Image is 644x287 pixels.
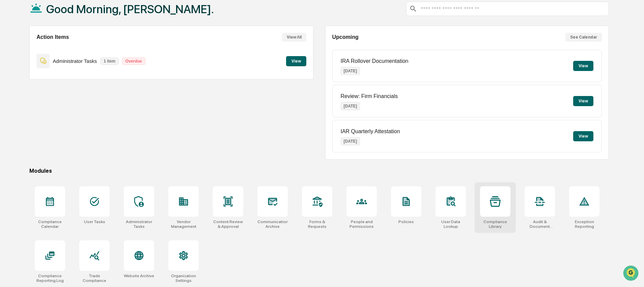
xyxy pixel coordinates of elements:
button: See Calendar [565,33,602,42]
button: Start new chat [115,54,123,62]
div: People and Permissions [346,219,377,229]
a: View [286,57,306,64]
div: Organization Settings [168,273,199,283]
span: Attestations [56,138,84,145]
div: 🔎 [7,152,12,157]
p: [DATE] [341,137,360,145]
img: Jack Rasmussen [7,104,18,115]
p: IAR Quarterly Attestation [341,128,400,135]
div: Website Archive [124,273,154,278]
div: Start new chat [30,52,111,58]
p: [DATE] [341,102,360,110]
a: Powered byPylon [48,167,82,173]
button: View [573,96,593,106]
button: View [573,61,593,71]
button: View [573,131,593,141]
h2: Upcoming [332,34,359,40]
div: Past conversations [7,75,45,80]
span: Data Lookup [13,151,43,158]
span: • [56,110,58,116]
div: Forms & Requests [302,219,332,229]
div: Policies [398,219,414,224]
p: Overdue [122,57,145,65]
div: 🗄️ [49,139,54,144]
div: Audit & Document Logs [525,219,555,229]
div: User Data Lookup [436,219,466,229]
iframe: Open customer support [622,265,641,283]
div: Administrator Tasks [124,219,154,229]
p: How can we help? [7,14,123,25]
div: Content Review & Approval [213,219,243,229]
span: [PERSON_NAME] [21,110,55,116]
div: Trade Compliance [79,273,110,283]
p: Review: Firm Financials [341,93,398,99]
div: 🖐️ [7,139,12,144]
a: 🔎Data Lookup [4,148,45,161]
p: Administrator Tasks [53,58,97,64]
div: Compliance Reporting Log [35,273,65,283]
div: Communications Archive [257,219,288,229]
button: View [286,56,306,66]
button: See all [105,74,123,82]
img: 1746055101610-c473b297-6a78-478c-a979-82029cc54cd1 [7,52,19,64]
span: [DATE] [60,110,74,116]
h2: Action Items [36,34,69,40]
p: [DATE] [341,67,360,75]
p: IRA Rollover Documentation [341,58,409,64]
img: 8933085812038_c878075ebb4cc5468115_72.jpg [14,52,26,64]
span: [DATE] [22,92,36,97]
button: View All [282,33,306,42]
div: User Tasks [84,219,105,224]
div: Compliance Calendar [35,219,65,229]
div: Vendor Management [168,219,199,229]
span: Pylon [67,168,82,173]
a: 🗄️Attestations [46,136,86,148]
p: 1 item [100,57,119,65]
div: Exception Reporting [569,219,599,229]
img: 1746055101610-c473b297-6a78-478c-a979-82029cc54cd1 [13,111,19,116]
a: 🖐️Preclearance [4,136,46,148]
span: Preclearance [13,138,44,145]
div: We're available if you need us! [30,58,93,64]
h1: Good Morning, [PERSON_NAME]. [46,2,214,16]
div: Modules [29,168,609,174]
div: Compliance Library [480,219,510,229]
